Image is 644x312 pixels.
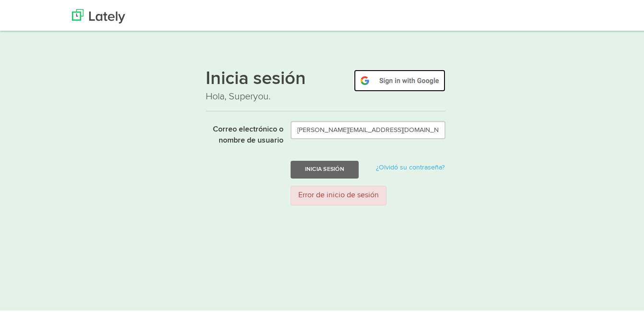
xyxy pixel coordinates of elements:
[291,159,359,177] button: Inicia sesión
[291,119,445,137] input: Correo electrónico o nombre de usuario
[206,88,445,102] p: Hola, Superyou.
[72,7,125,22] img: Últimamente
[291,184,386,204] div: Error de inicio de sesión
[376,162,445,169] a: ¿Olvidó su contraseña?
[206,68,306,86] font: Inicia sesión
[354,68,445,90] img: google-signin.png
[199,119,283,144] label: Correo electrónico o nombre de usuario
